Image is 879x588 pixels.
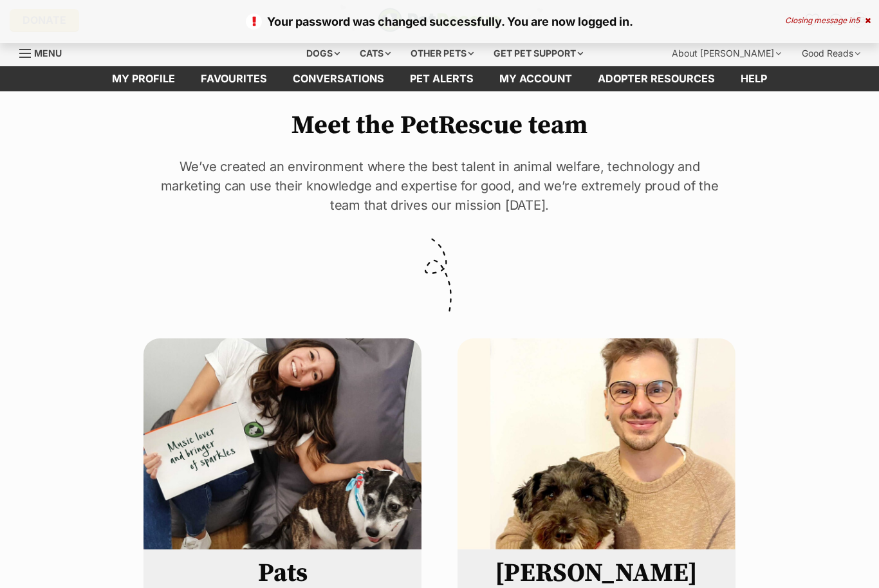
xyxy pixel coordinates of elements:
h2: [PERSON_NAME] [467,559,726,587]
a: Menu [19,41,71,64]
div: Good Reads [793,41,869,66]
a: Favourites [188,66,280,91]
span: Menu [34,48,62,59]
div: Cats [351,41,400,66]
div: About [PERSON_NAME] [663,41,790,66]
div: Other pets [402,41,483,66]
img: james-c226450aa0bcf93a8586eda88b7ace6eca1c40aee45d842e6108d87057b212fb.jpg [458,338,736,549]
h2: Pats [153,559,412,587]
a: conversations [280,66,397,91]
a: My profile [99,66,188,91]
a: My account [486,66,585,91]
img: pats-b545c3b8f6e84a80393ca25d81cba9af1bbd9ad72183502e08acdd375e28c434.jpg [143,338,421,549]
p: We’ve created an environment where the best talent in animal welfare, technology and marketing ca... [134,157,745,215]
a: Help [728,66,780,91]
a: Pet alerts [397,66,486,91]
div: Get pet support [485,41,592,66]
div: Dogs [297,41,349,66]
a: Adopter resources [585,66,728,91]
